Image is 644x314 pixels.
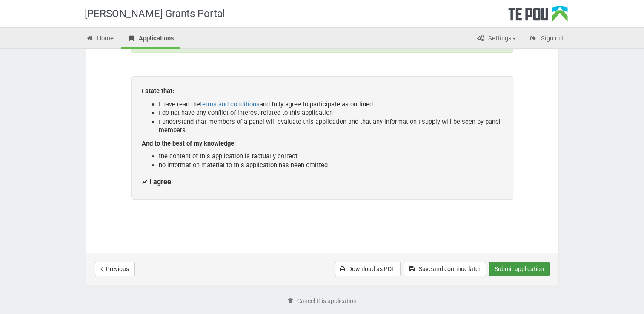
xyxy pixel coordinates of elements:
a: Download as PDF [335,262,401,276]
a: Home [80,30,120,49]
a: Cancel this application [282,294,362,308]
a: Sign out [523,30,570,49]
label: I agree [142,178,171,187]
button: Save and continue later [404,262,486,276]
a: Settings [470,30,522,49]
a: Applications [121,30,180,49]
li: I understand that members of a panel will evaluate this application and that any information I su... [159,117,503,135]
b: I state that: [142,87,174,95]
a: terms and conditions [200,100,260,108]
li: the content of this application is factually correct [159,152,503,161]
li: I have read the and fully agree to participate as outlined [159,100,503,109]
li: I do not have any conflict of interest related to this application [159,108,503,117]
button: Previous step [95,262,135,276]
div: Te Pou Logo [508,6,568,27]
button: Submit application [489,262,550,276]
li: no information material to this application has been omitted [159,161,503,170]
b: And to the best of my knowledge: [142,140,236,147]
